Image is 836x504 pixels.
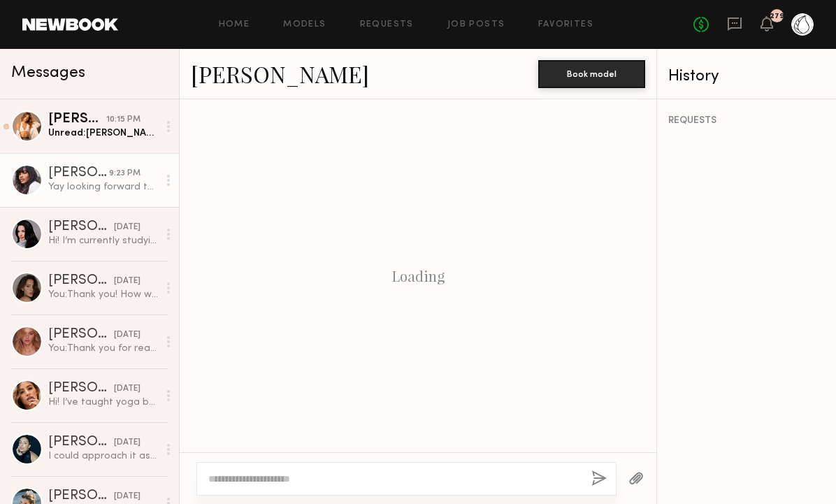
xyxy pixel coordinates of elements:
[360,20,414,29] a: Requests
[114,275,140,288] div: [DATE]
[114,382,140,396] div: [DATE]
[538,20,593,29] a: Favorites
[48,489,114,503] div: [PERSON_NAME]
[48,220,114,234] div: [PERSON_NAME]
[48,328,114,342] div: [PERSON_NAME]
[447,20,505,29] a: Job Posts
[106,113,140,127] div: 10:15 PM
[114,490,140,503] div: [DATE]
[219,20,250,29] a: Home
[48,127,158,140] div: Unread: [PERSON_NAME] excited to work together! Im unable to find the job listing, if you wouldnt...
[48,396,158,409] div: Hi! I’ve taught yoga but not currently a teacher. @itsjacquelinereyes
[283,20,326,29] a: Models
[392,268,445,285] div: Loading
[668,69,825,85] div: History
[48,382,114,396] div: [PERSON_NAME]
[114,221,140,234] div: [DATE]
[11,65,85,81] span: Messages
[48,180,158,194] div: Yay looking forward to working with you guys. [STREET_ADDRESS]
[114,329,140,342] div: [DATE]
[109,167,140,180] div: 9:23 PM
[114,436,140,449] div: [DATE]
[48,449,158,463] div: I could approach it as a new mom I’ve taken chlorophyll during pregnancy too
[538,67,645,79] a: Book model
[191,59,369,89] a: [PERSON_NAME]
[48,113,106,127] div: [PERSON_NAME]
[538,60,645,88] button: Book model
[48,234,158,247] div: Hi! I’m currently studying Kinesiology and awaiting approval for my Pilates certification. In the...
[48,274,114,288] div: [PERSON_NAME]
[770,13,784,20] div: 279
[668,116,825,126] div: REQUESTS
[48,435,114,449] div: [PERSON_NAME]
[48,342,158,355] div: You: Thank you for reaching out! Whats your instagram? Are you a nutritionist? Yoga teacher? etc.
[48,288,158,301] div: You: Thank you! How would you approach it as a biochemist?
[48,166,109,180] div: [PERSON_NAME]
